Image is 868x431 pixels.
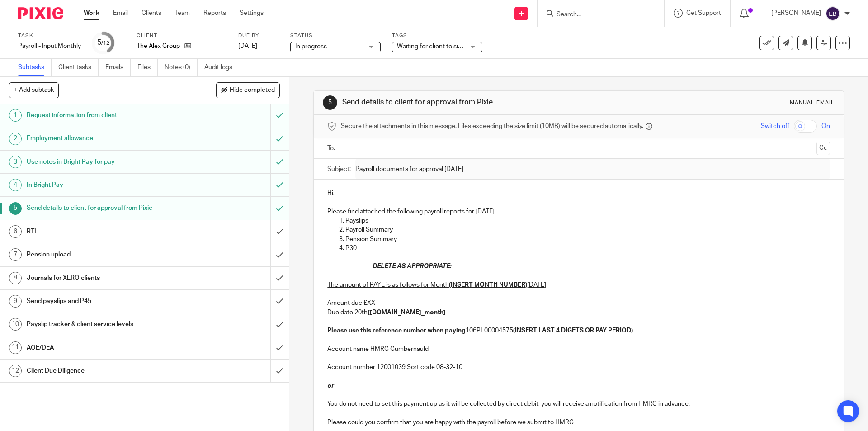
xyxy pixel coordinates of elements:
[9,202,22,215] div: 5
[345,225,830,234] p: Payroll Summary
[9,295,22,308] div: 9
[27,225,183,238] h1: RTI
[345,216,830,225] p: Payslips
[9,272,22,284] div: 8
[27,201,183,215] h1: Send details to client for approval from Pixie
[327,207,830,216] p: Please find attached the following payroll reports for [DATE]
[165,59,198,76] a: Notes (0)
[84,9,99,18] a: Work
[341,122,643,131] span: Secure the attachments in this message. Files exceeding the size limit (10MB) will be secured aut...
[203,9,226,18] a: Reports
[290,32,381,39] label: Status
[327,354,830,372] p: Account number 12001039 Sort code 08-32-10
[327,189,830,198] p: Hi,
[368,309,446,316] strong: [[DOMAIN_NAME]_month]
[142,9,161,18] a: Clients
[105,59,131,76] a: Emails
[230,87,275,94] span: Hide completed
[27,178,183,192] h1: In Bright Pay
[761,122,789,131] span: Switch off
[175,9,190,18] a: Team
[27,317,183,331] h1: Payslip tracker & client service levels
[327,282,449,288] u: The amount of PAYE is as follows for Month
[9,82,59,98] button: + Add subtask
[18,59,52,76] a: Subtasks
[9,318,22,331] div: 10
[101,41,109,46] small: /12
[9,179,22,191] div: 4
[240,9,264,18] a: Settings
[327,165,351,174] label: Subject:
[327,144,337,153] label: To:
[323,95,337,110] div: 5
[9,365,22,377] div: 12
[27,132,183,145] h1: Employment allowance
[27,109,183,122] h1: Request information from client
[27,155,183,169] h1: Use notes in Bright Pay for pay
[342,98,598,107] h1: Send details to client for approval from Pixie
[816,142,830,155] button: Cc
[18,32,81,39] label: Task
[345,235,830,244] p: Pension Summary
[27,248,183,261] h1: Pension upload
[826,6,840,21] img: svg%3E
[9,133,22,145] div: 2
[238,32,279,39] label: Due by
[327,271,830,336] p: Amount due £XX Due date 20th 106PL00004575
[137,59,158,76] a: Files
[9,225,22,238] div: 6
[18,7,63,19] img: Pixie
[327,335,830,354] p: Account name HMRC Cumbernauld
[345,244,830,253] p: P30
[556,11,637,19] input: Search
[327,383,334,389] em: or
[27,294,183,308] h1: Send payslips and P45
[58,59,99,76] a: Client tasks
[137,32,227,39] label: Client
[204,59,239,76] a: Audit logs
[527,282,546,288] u: [DATE]
[449,282,527,288] u: (INSERT MONTH NUMBER)
[27,364,183,378] h1: Client Due Diligence
[9,341,22,354] div: 11
[27,271,183,285] h1: Journals for XERO clients
[18,42,81,51] div: Payroll - Input Monthly
[686,10,721,16] span: Get Support
[327,327,466,334] strong: Please use this reference number when paying
[238,43,257,49] span: [DATE]
[327,390,830,409] p: You do not need to set this payment up as it will be collected by direct debit, you will receive ...
[821,122,830,131] span: On
[327,409,830,427] p: Please could you confirm that you are happy with the payroll before we submit to HMRC
[113,9,128,18] a: Email
[295,43,327,50] span: In progress
[397,43,490,50] span: Waiting for client to sign/approve
[9,156,22,168] div: 3
[790,99,835,106] div: Manual email
[373,263,451,270] em: DELETE AS APPROPRIATE:
[216,82,280,98] button: Hide completed
[27,341,183,355] h1: AOE/DEA
[9,109,22,122] div: 1
[392,32,482,39] label: Tags
[513,327,633,334] strong: (INSERT LAST 4 DIGETS OR PAY PERIOD)
[97,38,109,48] div: 5
[771,9,821,18] p: [PERSON_NAME]
[9,248,22,261] div: 7
[137,42,180,51] p: The Alex Group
